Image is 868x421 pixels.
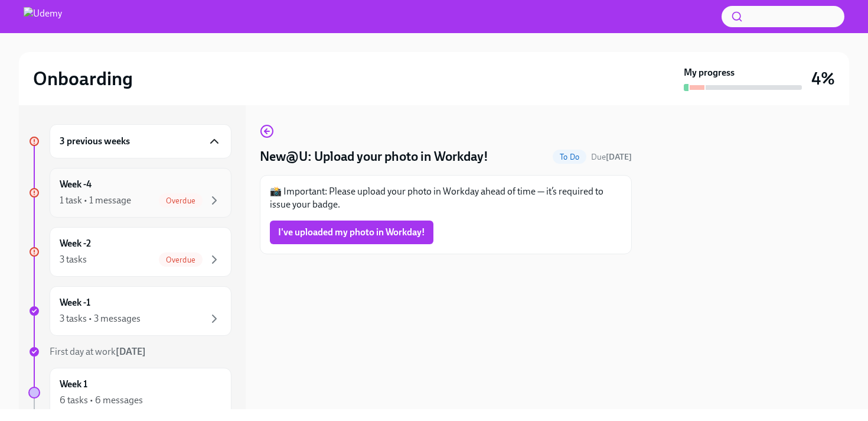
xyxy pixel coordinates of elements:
h6: 3 previous weeks [60,135,130,148]
h6: Week -1 [60,296,90,309]
span: Due [591,152,632,162]
a: First day at work[DATE] [28,345,231,358]
span: October 10th, 2025 10:00 [591,151,632,163]
span: First day at work [50,346,146,357]
span: Overdue [159,255,203,264]
div: 3 previous weeks [50,124,231,158]
span: I've uploaded my photo in Workday! [278,226,425,238]
strong: [DATE] [606,152,632,162]
h4: New@U: Upload your photo in Workday! [260,148,488,166]
h6: Week 1 [60,378,87,391]
h2: Onboarding [33,67,133,90]
a: Week -23 tasksOverdue [28,227,231,277]
button: I've uploaded my photo in Workday! [270,221,433,244]
strong: My progress [684,66,735,79]
h6: Week -2 [60,237,91,250]
a: Week -41 task • 1 messageOverdue [28,168,231,218]
a: Week -13 tasks • 3 messages [28,286,231,336]
span: Overdue [159,196,203,205]
div: 3 tasks • 3 messages [60,312,141,325]
h6: Week -4 [60,178,92,191]
strong: [DATE] [116,346,146,357]
div: 3 tasks [60,253,87,266]
h3: 4% [811,68,835,89]
span: To Do [553,153,586,161]
img: Udemy [24,7,62,26]
a: Week 16 tasks • 6 messages [28,368,231,417]
div: 6 tasks • 6 messages [60,394,143,407]
p: 📸 Important: Please upload your photo in Workday ahead of time — it’s required to issue your badge. [270,185,622,211]
div: 1 task • 1 message [60,194,131,207]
